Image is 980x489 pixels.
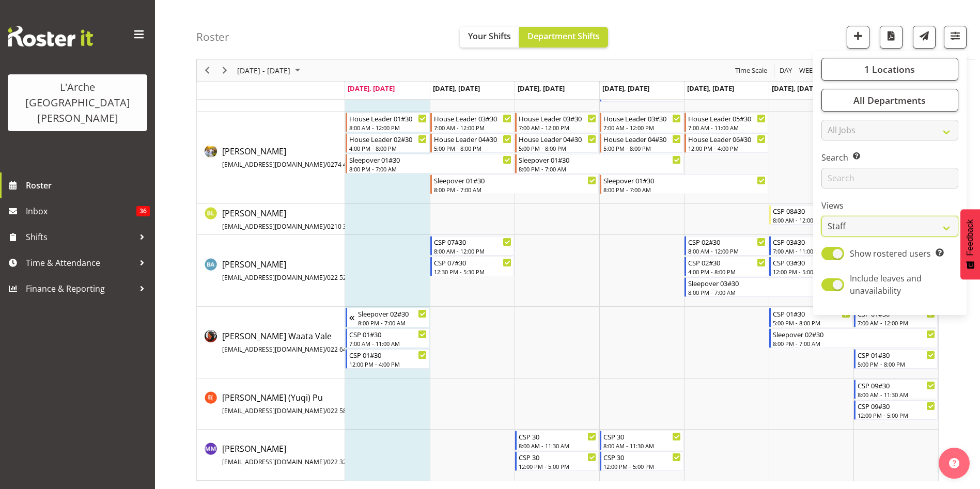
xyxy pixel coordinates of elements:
button: Download a PDF of the roster according to the set date range. [880,26,903,49]
div: 5:00 PM - 8:00 PM [603,144,681,152]
img: help-xxl-2.png [949,458,959,468]
div: CSP 08#30 [773,206,850,216]
div: CSP 30 [603,431,681,441]
span: [EMAIL_ADDRESS][DOMAIN_NAME] [222,273,325,282]
div: Cherri Waata Vale"s event - Sleepover 02#30 Begin From Saturday, September 13, 2025 at 8:00:00 PM... [769,328,938,348]
div: 7:00 AM - 12:00 PM [519,123,596,132]
div: 7:00 AM - 11:00 AM [688,123,766,132]
span: [PERSON_NAME] [222,443,366,467]
span: [EMAIL_ADDRESS][DOMAIN_NAME] [222,345,325,354]
button: 1 Locations [821,58,958,81]
label: Search [821,151,958,164]
div: CSP 30 [603,452,681,462]
div: CSP 01#30 [349,329,427,339]
div: Cherri Waata Vale"s event - CSP 01#30 Begin From Sunday, September 14, 2025 at 7:00:00 AM GMT+12:... [854,308,938,327]
div: 5:00 PM - 8:00 PM [434,144,511,152]
a: [PERSON_NAME][EMAIL_ADDRESS][DOMAIN_NAME]/022 522 8891 [222,258,366,283]
div: 7:00 AM - 12:00 PM [603,123,681,132]
div: CSP 09#30 [858,380,935,390]
div: Cherri Waata Vale"s event - CSP 01#30 Begin From Monday, September 8, 2025 at 12:00:00 PM GMT+12:... [346,349,429,369]
a: [PERSON_NAME] Waata Vale[EMAIL_ADDRESS][DOMAIN_NAME]/022 643 1502 [222,330,366,355]
span: [EMAIL_ADDRESS][DOMAIN_NAME] [222,222,325,231]
div: Sleepover 01#30 [519,154,681,165]
div: Cherri Waata Vale"s event - CSP 01#30 Begin From Sunday, September 14, 2025 at 5:00:00 PM GMT+12:... [854,349,938,369]
div: 8:00 PM - 7:00 AM [434,185,596,194]
button: Feedback - Show survey [960,209,980,279]
div: House Leader 04#30 [603,134,681,144]
span: [DATE], [DATE] [772,84,819,93]
div: 12:00 PM - 5:00 PM [858,411,935,419]
div: House Leader 04#30 [519,134,596,144]
div: 12:30 PM - 5:30 PM [434,267,511,276]
div: Michelle Muir"s event - CSP 30 Begin From Wednesday, September 10, 2025 at 12:00:00 PM GMT+12:00 ... [515,451,599,471]
div: 7:00 AM - 11:00 AM [773,247,850,255]
div: 8:00 AM - 12:00 PM [349,123,427,132]
div: House Leader 05#30 [688,113,766,123]
div: CSP 01#30 [349,350,427,360]
table: Timeline Week of September 8, 2025 [345,19,938,481]
span: Show rostered users [850,248,931,259]
div: 8:00 PM - 7:00 AM [519,165,681,173]
input: Search [821,168,958,188]
td: Estelle (Yuqi) Pu resource [197,378,345,430]
div: 7:00 AM - 12:00 PM [434,123,511,132]
button: Timeline Day [778,64,794,77]
span: / [325,222,327,231]
span: 1 Locations [864,63,915,75]
div: Aizza Garduque"s event - Sleepover 01#30 Begin From Monday, September 8, 2025 at 8:00:00 PM GMT+1... [346,154,514,173]
div: Aizza Garduque"s event - House Leader 04#30 Begin From Tuesday, September 9, 2025 at 5:00:00 PM G... [430,133,514,153]
div: Aizza Garduque"s event - House Leader 06#30 Begin From Friday, September 12, 2025 at 12:00:00 PM ... [685,133,768,153]
div: Aizza Garduque"s event - House Leader 05#30 Begin From Friday, September 12, 2025 at 7:00:00 AM G... [685,113,768,132]
div: Bibi Ali"s event - CSP 07#30 Begin From Tuesday, September 9, 2025 at 8:00:00 AM GMT+12:00 Ends A... [430,236,514,256]
a: [PERSON_NAME][EMAIL_ADDRESS][DOMAIN_NAME]/022 322 4004 [222,443,366,467]
span: Feedback [966,219,975,256]
div: 12:00 PM - 4:00 PM [688,144,766,152]
span: Day [779,64,793,77]
div: Sleepover 02#30 [773,329,935,339]
span: [EMAIL_ADDRESS][DOMAIN_NAME] [222,458,325,466]
div: Bibi Ali"s event - CSP 02#30 Begin From Friday, September 12, 2025 at 4:00:00 PM GMT+12:00 Ends A... [685,257,768,276]
div: 8:00 PM - 7:00 AM [603,185,766,194]
div: 4:00 PM - 8:00 PM [688,267,766,276]
span: [DATE], [DATE] [348,84,395,93]
div: House Leader 06#30 [688,134,766,144]
td: Bibi Ali resource [197,235,345,307]
div: 5:00 PM - 8:00 PM [773,319,850,327]
div: CSP 07#30 [434,236,511,247]
button: Add a new shift [847,26,869,49]
span: / [325,273,327,282]
div: CSP 30 [519,431,596,441]
div: Michelle Muir"s event - CSP 30 Begin From Thursday, September 11, 2025 at 12:00:00 PM GMT+12:00 E... [600,451,683,471]
a: [PERSON_NAME][EMAIL_ADDRESS][DOMAIN_NAME]/0274 464 641 [222,145,366,170]
a: [PERSON_NAME][EMAIL_ADDRESS][DOMAIN_NAME]/0210 345 781 [222,207,366,232]
label: Views [821,199,958,212]
div: Aizza Garduque"s event - Sleepover 01#30 Begin From Wednesday, September 10, 2025 at 8:00:00 PM G... [515,154,683,173]
div: Sleepover 02#30 [358,308,427,319]
div: 5:00 PM - 8:00 PM [858,360,935,368]
div: House Leader 03#30 [434,113,511,123]
div: 8:00 PM - 7:00 AM [773,339,935,348]
div: Bibi Ali"s event - CSP 03#30 Begin From Saturday, September 13, 2025 at 12:00:00 PM GMT+12:00 End... [769,257,853,276]
div: Benny Liew"s event - CSP 08#30 Begin From Saturday, September 13, 2025 at 8:00:00 AM GMT+12:00 En... [769,205,853,225]
div: CSP 09#30 [858,401,935,411]
span: Finance & Reporting [26,281,134,296]
td: Michelle Muir resource [197,430,345,481]
div: Aizza Garduque"s event - House Leader 03#30 Begin From Tuesday, September 9, 2025 at 7:00:00 AM G... [430,113,514,132]
div: 12:00 PM - 4:00 PM [349,360,427,368]
div: CSP 01#30 [773,308,850,319]
span: 022 522 8891 [327,273,366,282]
td: Aizza Garduque resource [197,112,345,204]
h4: Roster [196,31,229,43]
div: CSP 02#30 [688,236,766,247]
div: Bibi Ali"s event - Sleepover 03#30 Begin From Friday, September 12, 2025 at 8:00:00 PM GMT+12:00 ... [685,277,853,297]
div: CSP 03#30 [773,236,850,247]
div: Sleepover 01#30 [349,154,511,165]
div: 8:00 AM - 11:30 AM [858,390,935,399]
div: CSP 30 [519,452,596,462]
button: Timeline Week [798,64,819,77]
div: Previous [198,59,216,81]
div: Aizza Garduque"s event - House Leader 01#30 Begin From Monday, September 8, 2025 at 8:00:00 AM GM... [346,113,429,132]
span: 0210 345 781 [327,222,366,231]
span: Roster [26,178,150,193]
button: All Departments [821,89,958,112]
